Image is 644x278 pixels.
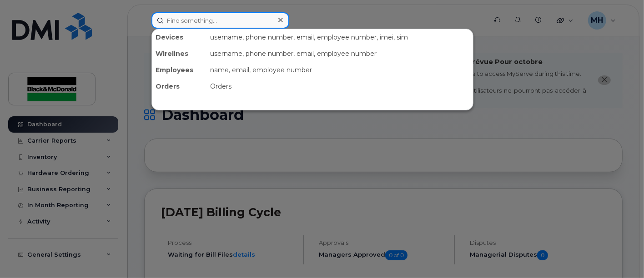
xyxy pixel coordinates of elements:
[152,78,206,94] div: Orders
[206,78,473,94] div: Orders
[152,62,206,78] div: Employees
[152,45,206,62] div: Wirelines
[206,45,473,62] div: username, phone number, email, employee number
[206,62,473,78] div: name, email, employee number
[206,29,473,45] div: username, phone number, email, employee number, imei, sim
[152,29,206,45] div: Devices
